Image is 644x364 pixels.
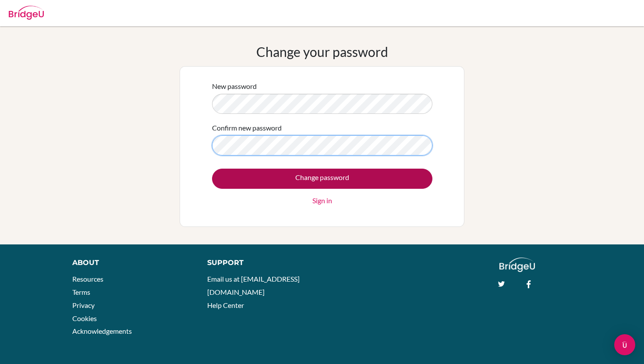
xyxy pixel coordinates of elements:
a: Acknowledgements [72,327,132,335]
img: Bridge-U [9,6,44,20]
a: Resources [72,275,103,283]
div: Support [207,258,313,268]
a: Sign in [312,195,332,206]
a: Help Center [207,301,244,309]
input: Change password [212,169,432,189]
div: Open Intercom Messenger [614,334,635,355]
a: Terms [72,288,90,296]
div: About [72,258,188,268]
label: Confirm new password [212,123,282,133]
a: Cookies [72,314,97,322]
img: logo_white@2x-f4f0deed5e89b7ecb1c2cc34c3e3d731f90f0f143d5ea2071677605dd97b5244.png [499,258,535,272]
label: New password [212,81,257,92]
h1: Change your password [256,44,388,60]
a: Email us at [EMAIL_ADDRESS][DOMAIN_NAME] [207,275,300,296]
a: Privacy [72,301,95,309]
